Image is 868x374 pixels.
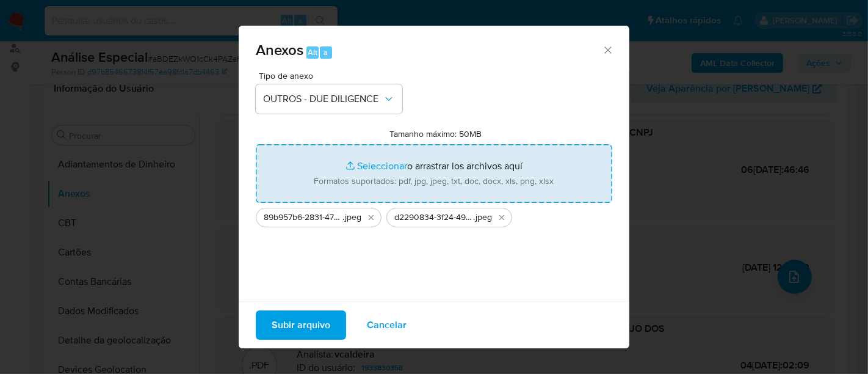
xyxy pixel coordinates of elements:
[263,93,383,105] span: OUTROS - DUE DILIGENCE
[264,211,342,224] span: 89b957b6-2831-470e-93bd-6775e47f14e0
[272,312,330,339] span: Subir arquivo
[494,210,509,225] button: Eliminar d2290834-3f24-491f-9ecb-f769b7ada7bb.jpeg
[342,211,361,224] span: .jpeg
[256,310,346,340] button: Subir arquivo
[256,203,612,227] ul: Archivos seleccionados
[256,39,303,61] span: Anexos
[602,44,613,55] button: Cerrar
[367,312,407,339] span: Cancelar
[351,310,422,340] button: Cancelar
[259,71,405,80] span: Tipo de anexo
[394,211,473,224] span: d2290834-3f24-491f-9ecb-f769b7ada7bb
[473,211,492,224] span: .jpeg
[308,46,317,58] span: Alt
[364,210,378,225] button: Eliminar 89b957b6-2831-470e-93bd-6775e47f14e0.jpeg
[256,84,402,114] button: OUTROS - DUE DILIGENCE
[324,46,328,58] span: a
[390,128,482,139] label: Tamanho máximo: 50MB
